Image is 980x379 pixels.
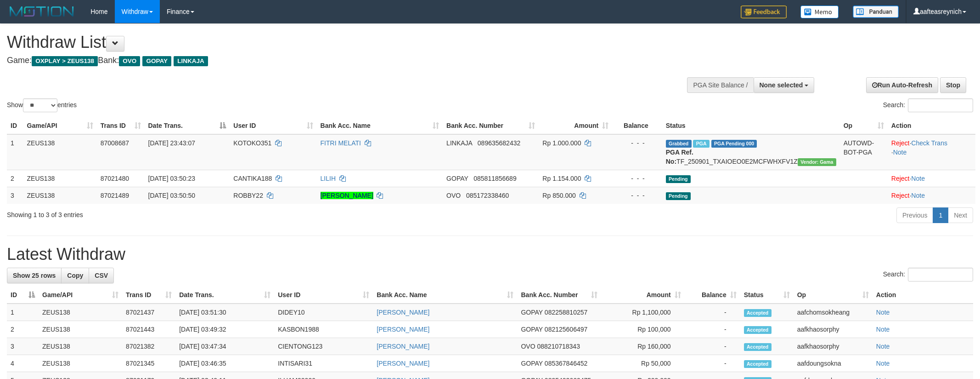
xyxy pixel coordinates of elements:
th: ID: activate to sort column descending [7,287,39,304]
th: Date Trans.: activate to sort column descending [145,117,230,134]
th: Op: activate to sort column ascending [794,287,873,304]
img: Feedback.jpg [741,6,787,18]
td: Rp 100,000 [601,321,685,338]
th: Action [873,287,973,304]
a: CSV [89,268,114,283]
td: DIDEY10 [274,304,373,321]
td: [DATE] 03:51:30 [175,304,274,321]
td: INTISARI31 [274,355,373,372]
th: Trans ID: activate to sort column ascending [97,117,145,134]
td: 2 [7,170,23,187]
span: OVO [119,56,140,66]
th: Status: activate to sort column ascending [740,287,794,304]
span: [DATE] 03:50:50 [148,192,195,199]
span: CSV [95,272,108,279]
th: Bank Acc. Name: activate to sort column ascending [373,287,517,304]
td: aafchomsokheang [794,304,873,321]
td: ZEUS138 [39,338,122,355]
div: - - - [616,191,659,200]
label: Show entries [7,98,77,112]
span: Accepted [744,360,772,368]
a: Note [893,149,907,156]
th: Date Trans.: activate to sort column ascending [175,287,274,304]
span: Copy [67,272,83,279]
span: Marked by aafchomsokheang [693,140,709,148]
a: [PERSON_NAME] [377,360,429,367]
td: 87021443 [122,321,175,338]
th: Balance: activate to sort column ascending [685,287,740,304]
label: Search: [883,268,973,281]
label: Search: [883,98,973,112]
span: OVO [446,192,461,199]
td: KASBON1988 [274,321,373,338]
span: Grabbed [666,140,692,148]
td: 4 [7,355,39,372]
th: User ID: activate to sort column ascending [274,287,373,304]
td: 87021437 [122,304,175,321]
a: Reject [891,192,910,199]
span: Accepted [744,309,772,317]
a: [PERSON_NAME] [321,192,373,199]
span: 87008687 [101,139,129,147]
span: Copy 082258810257 to clipboard [545,309,587,316]
div: Showing 1 to 3 of 3 entries [7,207,401,219]
span: Accepted [744,326,772,334]
h1: Latest Withdraw [7,245,973,264]
span: OXPLAY > ZEUS138 [32,56,98,66]
button: None selected [754,77,815,93]
div: - - - [616,174,659,183]
td: - [685,338,740,355]
a: Check Trans [911,139,947,147]
span: Vendor URL: https://trx31.1velocity.biz [798,158,836,166]
span: Show 25 rows [13,272,56,279]
td: AUTOWD-BOT-PGA [840,134,888,170]
a: Run Auto-Refresh [866,77,938,93]
span: ROBBY22 [233,192,263,199]
a: LILIH [321,175,336,182]
a: Note [876,360,890,367]
th: Op: activate to sort column ascending [840,117,888,134]
td: Rp 1,100,000 [601,304,685,321]
td: [DATE] 03:47:34 [175,338,274,355]
span: Copy 085811856689 to clipboard [473,175,516,182]
span: GOPAY [521,360,542,367]
a: Show 25 rows [7,268,62,283]
span: Copy 088210718343 to clipboard [537,343,580,350]
td: aafkhaosorphy [794,338,873,355]
span: LINKAJA [446,139,472,147]
span: GOPAY [142,56,171,66]
th: Bank Acc. Number: activate to sort column ascending [443,117,539,134]
a: [PERSON_NAME] [377,309,429,316]
span: Copy 085367846452 to clipboard [545,360,587,367]
td: ZEUS138 [39,321,122,338]
td: TF_250901_TXAIOEO0E2MCFWHXFV1Z [662,134,840,170]
span: Pending [666,175,691,183]
a: Previous [896,207,933,223]
th: Bank Acc. Number: activate to sort column ascending [517,287,601,304]
td: aafdoungsokna [794,355,873,372]
span: 87021480 [101,175,129,182]
a: Stop [940,77,966,93]
a: Note [911,175,925,182]
select: Showentries [23,98,57,112]
span: Copy 082125606497 to clipboard [545,326,587,333]
span: None selected [760,81,803,89]
a: Copy [61,268,89,283]
span: 87021489 [101,192,129,199]
span: GOPAY [446,175,468,182]
input: Search: [908,268,973,281]
th: Trans ID: activate to sort column ascending [122,287,175,304]
a: Next [948,207,973,223]
span: Pending [666,192,691,200]
div: PGA Site Balance / [687,77,753,93]
td: [DATE] 03:46:35 [175,355,274,372]
td: ZEUS138 [39,355,122,372]
td: ZEUS138 [23,187,97,204]
a: [PERSON_NAME] [377,343,429,350]
td: 1 [7,304,39,321]
span: OVO [521,343,535,350]
td: · · [888,134,975,170]
td: 87021345 [122,355,175,372]
span: Rp 1.000.000 [542,139,581,147]
td: ZEUS138 [39,304,122,321]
